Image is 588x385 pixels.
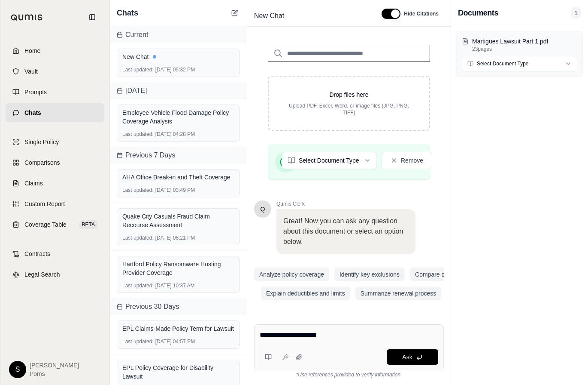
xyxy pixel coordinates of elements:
button: Summarize renewal process [355,286,442,300]
div: [DATE] 08:21 PM [122,234,234,241]
span: Comparisons [24,158,60,167]
span: [PERSON_NAME] [30,361,79,370]
a: Comparisons [6,153,104,172]
span: Single Policy [24,138,59,146]
div: [DATE] 05:32 PM [122,66,234,73]
span: Coverage Table [24,220,67,229]
div: Previous 30 Days [110,298,247,315]
span: Qumis Clerk [276,200,415,207]
div: S [9,361,26,378]
span: Legal Search [24,270,60,279]
span: 1 [571,7,581,19]
span: New Chat [251,9,288,23]
a: Chats [6,103,104,122]
div: Edit Title [251,9,371,23]
span: Last updated: [122,282,154,289]
div: New Chat [122,52,234,61]
span: Chats [117,7,138,19]
span: Poms [30,370,79,378]
span: Last updated: [122,131,154,138]
button: Compare coverage to industry standards [410,268,529,281]
a: Prompts [6,83,104,102]
img: Qumis Logo [11,14,43,21]
div: EPL Claims-Made Policy Term for Lawsuit [122,324,234,333]
span: Prompts [24,88,47,96]
p: Great! Now you can ask any question about this document or select an option below. [283,216,409,247]
span: Last updated: [122,234,154,241]
div: Previous 7 Days [110,147,247,164]
div: EPL Policy Coverage for Disability Lawsuit [122,363,234,381]
span: Contracts [24,249,50,258]
p: 23 pages [472,46,577,52]
p: Martigues Lawsuit Part 1.pdf [472,37,577,46]
button: Collapse sidebar [85,10,99,24]
a: Legal Search [6,265,104,284]
button: Martigues Lawsuit Part 1.pdf23pages [462,37,577,52]
span: Hello [261,205,265,213]
a: Single Policy [6,132,104,151]
a: Vault [6,62,104,81]
div: *Use references provided to verify information. [254,371,444,378]
div: [DATE] 04:57 PM [122,338,234,345]
span: BETA [79,220,97,229]
div: Hartford Policy Ransomware Hosting Provider Coverage [122,260,234,277]
div: Quake City Casuals Fraud Claim Recourse Assessment [122,212,234,229]
button: Remove [382,152,432,169]
a: Coverage TableBETA [6,215,104,234]
span: Home [24,46,40,55]
p: Upload PDF, Excel, Word, or image files (JPG, PNG, TIFF) [282,102,415,116]
button: Ask [387,349,438,365]
span: Claims [24,179,43,188]
span: Custom Report [24,200,65,208]
span: Last updated: [122,187,154,194]
div: Employee Vehicle Flood Damage Policy Coverage Analysis [122,108,234,126]
span: Chats [24,108,41,117]
a: Home [6,41,104,60]
div: [DATE] [110,82,247,99]
a: Custom Report [6,194,104,213]
a: Claims [6,174,104,193]
div: [DATE] 03:49 PM [122,187,234,194]
a: Contracts [6,244,104,263]
div: AHA Office Break-in and Theft Coverage [122,173,234,182]
button: Analyze policy coverage [254,268,329,281]
div: Current [110,26,247,43]
span: Ask [402,354,412,360]
button: New Chat [230,8,240,18]
span: Last updated: [122,66,154,73]
div: [DATE] 10:37 AM [122,282,234,289]
span: Hide Citations [404,10,439,17]
button: Explain deductibles and limits [261,286,350,300]
div: [DATE] 04:28 PM [122,131,234,138]
p: Drop files here [282,90,415,99]
h3: Documents [458,7,498,19]
span: Vault [24,67,38,76]
span: Last updated: [122,338,154,345]
button: Identify key exclusions [334,268,405,281]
